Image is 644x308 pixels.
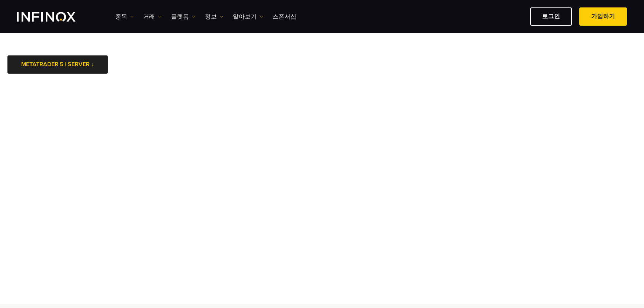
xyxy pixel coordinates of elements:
a: METATRADER 5 | SERVER ↓ [7,55,108,74]
a: 거래 [143,12,162,21]
a: 알아보기 [233,12,263,21]
a: 정보 [205,12,223,21]
a: 가입하기 [579,7,627,26]
a: 로그인 [530,7,572,26]
a: INFINOX Logo [17,12,93,22]
a: 종목 [115,12,134,21]
a: 플랫폼 [171,12,196,21]
a: 스폰서십 [273,12,296,21]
